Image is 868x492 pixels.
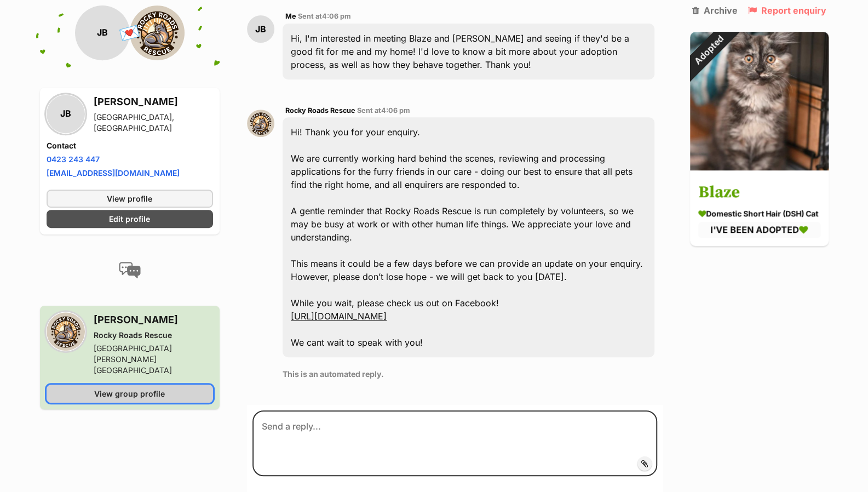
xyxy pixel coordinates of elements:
div: JB [247,15,274,43]
h3: Blaze [698,181,820,205]
a: Edit profile [47,210,214,228]
span: View profile [107,193,152,204]
a: Adopted [690,162,829,173]
a: Archive [692,5,738,15]
span: 💌 [117,21,142,45]
div: Rocky Roads Rescue [94,330,214,341]
a: Report enquiry [748,5,826,15]
span: Me [285,12,296,20]
div: JB [75,5,130,60]
span: Edit profile [109,213,150,225]
a: Blaze Domestic Short Hair (DSH) Cat I'VE BEEN ADOPTED [690,173,829,246]
img: Rocky Roads Rescue profile pic [47,312,85,351]
div: [GEOGRAPHIC_DATA][PERSON_NAME][GEOGRAPHIC_DATA] [94,343,214,376]
span: Sent at [298,12,351,20]
img: Rocky Roads Rescue profile pic [247,110,274,137]
a: [EMAIL_ADDRESS][DOMAIN_NAME] [47,168,180,178]
div: Domestic Short Hair (DSH) Cat [698,208,820,220]
h4: Contact [47,140,214,151]
span: View group profile [94,388,165,399]
span: 4:06 pm [381,106,410,115]
img: conversation-icon-4a6f8262b818ee0b60e3300018af0b2d0b884aa5de6e9bcb8d3d4eeb1a70a7c4.svg [119,262,141,278]
a: [URL][DOMAIN_NAME] [291,311,387,322]
div: I'VE BEEN ADOPTED [698,222,820,238]
img: Rocky Roads Rescue profile pic [130,5,185,60]
div: Adopted [676,18,741,83]
div: Hi! Thank you for your enquiry. We are currently working hard behind the scenes, reviewing and pr... [283,117,654,357]
img: Blaze [690,32,829,170]
span: Sent at [357,106,410,115]
a: View group profile [47,385,214,403]
a: 0423 243 447 [47,155,100,164]
div: [GEOGRAPHIC_DATA], [GEOGRAPHIC_DATA] [94,112,214,134]
div: JB [47,95,85,133]
p: This is an automated reply. [283,368,654,380]
h3: [PERSON_NAME] [94,94,214,110]
h3: [PERSON_NAME] [94,312,214,328]
div: Hi, I'm interested in meeting Blaze and [PERSON_NAME] and seeing if they'd be a good fit for me a... [283,24,654,79]
a: View profile [47,190,214,208]
span: Rocky Roads Rescue [285,106,355,115]
span: 4:06 pm [322,12,351,20]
